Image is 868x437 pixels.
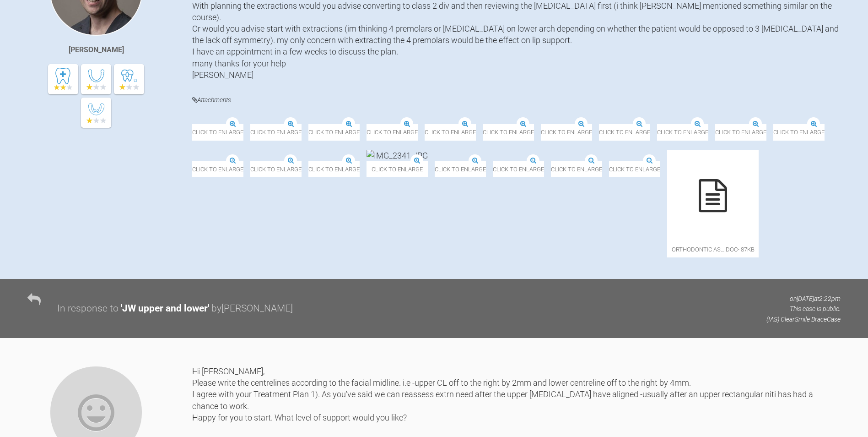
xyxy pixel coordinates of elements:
[609,161,660,177] span: Click to enlarge
[367,124,418,140] span: Click to enlarge
[551,161,602,177] span: Click to enlarge
[211,301,293,317] div: by [PERSON_NAME]
[541,124,592,140] span: Click to enlarge
[308,161,360,177] span: Click to enlarge
[367,150,428,161] img: IMG_2341.JPG
[250,161,302,177] span: Click to enlarge
[57,301,119,317] div: In response to
[773,124,825,140] span: Click to enlarge
[192,124,243,140] span: Click to enlarge
[483,124,534,140] span: Click to enlarge
[121,301,209,317] div: ' JW upper and lower '
[192,94,841,106] h4: Attachments
[493,161,544,177] span: Click to enlarge
[435,161,486,177] span: Click to enlarge
[425,124,476,140] span: Click to enlarge
[766,314,841,324] p: (IAS) ClearSmile Brace Case
[766,294,841,304] p: on [DATE] at 2:22pm
[667,241,759,257] span: orthodontic As….doc - 87KB
[657,124,708,140] span: Click to enlarge
[69,44,124,56] div: [PERSON_NAME]
[766,304,841,314] p: This case is public.
[367,161,428,177] span: Click to enlarge
[308,124,360,140] span: Click to enlarge
[250,124,302,140] span: Click to enlarge
[599,124,650,140] span: Click to enlarge
[715,124,766,140] span: Click to enlarge
[192,161,243,177] span: Click to enlarge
